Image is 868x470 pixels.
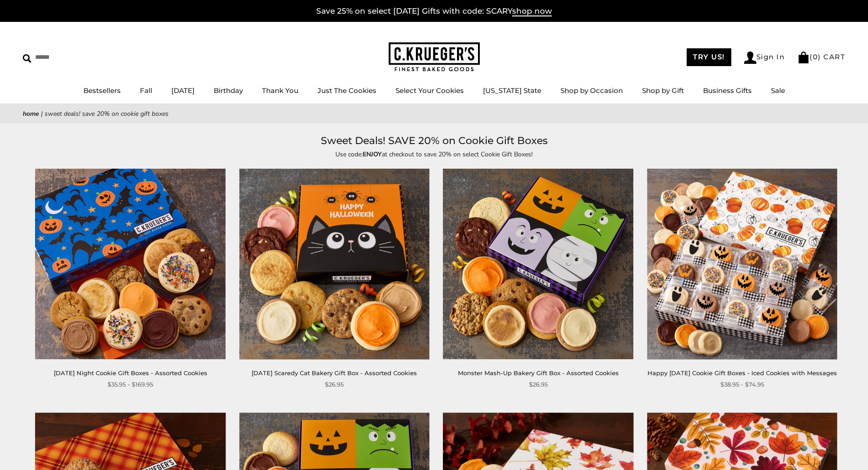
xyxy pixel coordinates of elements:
a: [DATE] Night Cookie Gift Boxes - Assorted Cookies [54,369,207,377]
a: Save 25% on select [DATE] Gifts with code: SCARYshop now [316,6,552,16]
p: Use code: at checkout to save 20% on select Cookie Gift Boxes! [225,149,644,160]
a: Sign In [744,52,785,64]
a: Thank You [262,86,298,95]
a: Business Gifts [703,86,752,95]
span: | [41,109,43,118]
a: Select Your Cookies [395,86,464,95]
span: Sweet Deals! SAVE 20% on Cookie Gift Boxes [45,109,169,118]
a: Birthday [214,86,243,95]
img: Search [23,54,31,63]
span: $38.95 - $74.95 [720,380,764,389]
a: Fall [140,86,152,95]
span: shop now [512,6,552,16]
a: Monster Mash-Up Bakery Gift Box - Assorted Cookies [458,369,619,377]
span: 0 [813,52,818,61]
img: Happy Halloween Cookie Gift Boxes - Iced Cookies with Messages [647,169,837,359]
a: (0) CART [797,52,845,61]
strong: ENJOY [363,150,382,159]
a: [DATE] Scaredy Cat Bakery Gift Box - Assorted Cookies [252,369,417,377]
a: Bestsellers [83,86,121,95]
h1: Sweet Deals! SAVE 20% on Cookie Gift Boxes [36,133,832,149]
input: Search [23,50,131,64]
img: Account [744,52,756,64]
img: Bag [797,52,810,63]
a: Shop by Gift [642,86,684,95]
span: $35.95 - $169.95 [108,380,153,389]
a: [DATE] [171,86,195,95]
a: Just The Cookies [318,86,376,95]
a: [US_STATE] State [483,86,541,95]
img: C.KRUEGER'S [389,42,480,72]
span: $26.95 [529,380,548,389]
a: Sale [771,86,785,95]
a: Happy [DATE] Cookie Gift Boxes - Iced Cookies with Messages [647,369,837,377]
img: Halloween Scaredy Cat Bakery Gift Box - Assorted Cookies [239,169,429,359]
nav: breadcrumbs [23,108,845,119]
a: Home [23,109,39,118]
a: TRY US! [687,48,731,66]
a: Shop by Occasion [560,86,623,95]
span: $26.95 [325,380,344,389]
img: Halloween Night Cookie Gift Boxes - Assorted Cookies [36,169,226,359]
img: Monster Mash-Up Bakery Gift Box - Assorted Cookies [443,169,633,359]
